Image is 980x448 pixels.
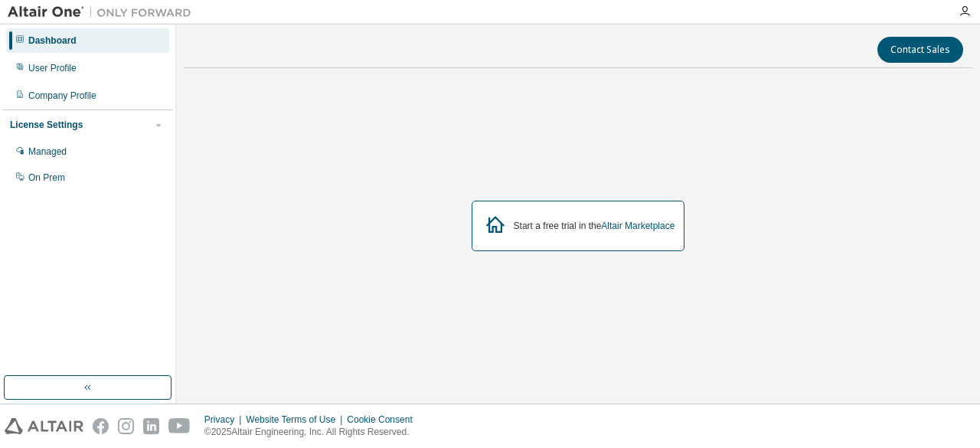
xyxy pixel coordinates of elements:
a: Altair Marketplace [601,221,675,231]
img: linkedin.svg [143,418,159,434]
div: User Profile [28,62,77,74]
div: Privacy [204,414,246,426]
img: facebook.svg [93,418,109,434]
div: Start a free trial in the [514,220,675,232]
img: Altair One [8,5,199,20]
img: altair_logo.svg [5,418,83,434]
img: youtube.svg [168,418,191,434]
div: Company Profile [28,90,96,102]
p: © 2025 Altair Engineering, Inc. All Rights Reserved. [204,426,422,439]
div: Cookie Consent [347,414,421,426]
div: Managed [28,146,67,158]
button: Contact Sales [877,37,963,63]
div: License Settings [10,119,83,131]
img: instagram.svg [118,418,134,434]
div: Dashboard [28,34,77,47]
div: On Prem [28,172,65,184]
div: Website Terms of Use [246,414,347,426]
